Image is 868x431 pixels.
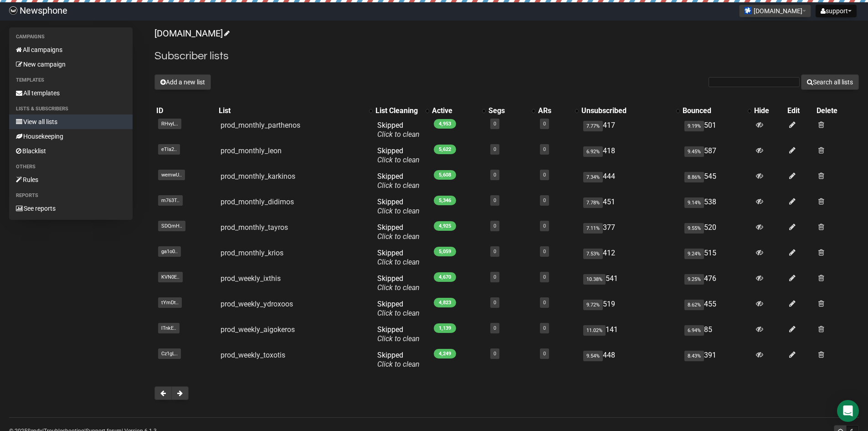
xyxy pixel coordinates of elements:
[158,144,180,155] span: eTla2..
[154,104,217,117] th: ID: No sort applied, sorting is disabled
[786,104,814,117] th: Edit: No sort applied, sorting is disabled
[580,322,681,347] td: 141
[493,274,496,280] a: 0
[580,296,681,322] td: 519
[787,106,812,115] div: Edit
[493,121,496,127] a: 0
[9,104,133,114] li: Lists & subscribers
[377,181,420,190] a: Click to clean
[434,196,456,205] span: 5,346
[543,172,546,178] a: 0
[493,223,496,229] a: 0
[543,223,546,229] a: 0
[9,42,133,57] a: All campaigns
[377,283,420,292] a: Click to clean
[377,334,420,343] a: Click to clean
[538,106,571,115] div: ARs
[681,219,752,245] td: 520
[583,249,603,259] span: 7.53%
[681,296,752,322] td: 455
[493,197,496,203] a: 0
[377,223,420,241] span: Skipped
[9,172,133,187] a: Rules
[817,106,857,115] div: Delete
[543,351,546,357] a: 0
[581,106,672,115] div: Unsubscribed
[434,247,456,256] span: 5,059
[837,400,859,422] div: Open Intercom Messenger
[816,5,857,17] button: support
[221,172,295,181] a: prod_monthly_karkinos
[9,114,133,129] a: View all lists
[9,75,133,86] li: Templates
[684,223,704,234] span: 9.55%
[580,347,681,373] td: 448
[543,146,546,152] a: 0
[434,221,456,231] span: 4,925
[493,325,496,331] a: 0
[219,106,365,115] div: List
[377,360,420,369] a: Click to clean
[583,300,603,310] span: 9.72%
[801,74,859,90] button: Search all lists
[154,28,228,39] a: [DOMAIN_NAME]
[583,325,606,336] span: 11.02%
[9,129,133,144] a: Housekeeping
[9,144,133,158] a: Blacklist
[536,104,580,117] th: ARs: No sort applied, activate to apply an ascending sort
[493,300,496,306] a: 0
[158,348,181,359] span: Cz1gL..
[580,143,681,168] td: 418
[744,7,751,14] img: 4.jpg
[221,223,288,232] a: prod_monthly_tayros
[9,31,133,42] li: Campaigns
[815,104,859,117] th: Delete: No sort applied, sorting is disabled
[434,298,456,307] span: 4,823
[543,325,546,331] a: 0
[684,351,704,361] span: 8.43%
[377,121,420,139] span: Skipped
[580,270,681,296] td: 541
[543,274,546,280] a: 0
[583,223,603,234] span: 7.11%
[434,119,456,129] span: 4,953
[583,172,603,182] span: 7.34%
[681,104,752,117] th: Bounced: No sort applied, activate to apply an ascending sort
[580,219,681,245] td: 377
[375,106,421,115] div: List Cleaning
[684,197,704,208] span: 9.14%
[580,168,681,194] td: 444
[377,232,420,241] a: Click to clean
[493,172,496,178] a: 0
[158,119,181,129] span: RHvyL..
[434,170,456,180] span: 5,608
[158,323,180,333] span: lTnkE..
[580,194,681,219] td: 451
[580,104,681,117] th: Unsubscribed: No sort applied, activate to apply an ascending sort
[377,146,420,164] span: Skipped
[543,249,546,254] a: 0
[580,117,681,143] td: 417
[684,172,704,182] span: 8.86%
[493,351,496,357] a: 0
[9,86,133,100] a: All templates
[681,270,752,296] td: 476
[583,197,603,208] span: 7.78%
[583,146,603,157] span: 6.92%
[377,258,420,266] a: Click to clean
[583,274,606,285] span: 10.38%
[221,249,283,257] a: prod_monthly_krios
[543,300,546,306] a: 0
[684,300,704,310] span: 8.62%
[154,74,211,90] button: Add a new list
[221,325,295,334] a: prod_weekly_aigokeros
[158,221,185,231] span: SDQmH..
[434,145,456,154] span: 5,622
[158,170,185,180] span: wemwU..
[158,272,183,282] span: KVN0E..
[684,325,704,336] span: 6.94%
[684,249,704,259] span: 9.24%
[9,161,133,172] li: Others
[377,325,420,343] span: Skipped
[154,48,859,64] h2: Subscriber lists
